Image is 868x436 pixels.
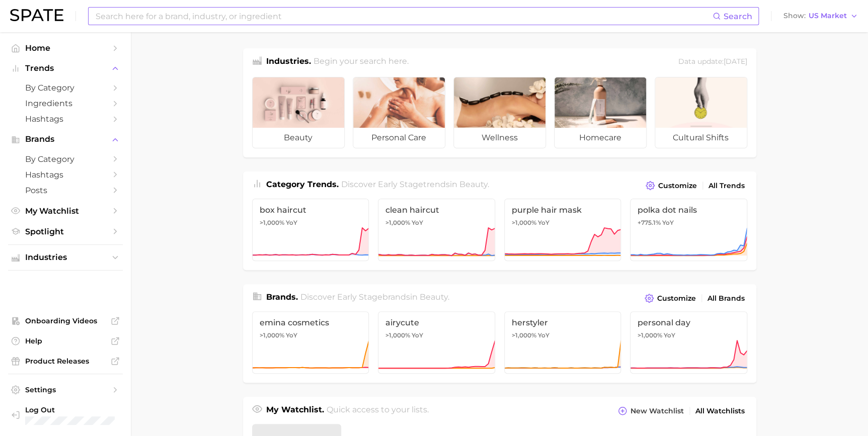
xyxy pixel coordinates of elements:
[662,219,674,227] span: YoY
[353,77,445,148] a: personal care
[630,311,747,374] a: personal day>1,000% YoY
[300,292,449,302] span: Discover Early Stage brands in .
[664,331,675,339] span: YoY
[25,170,106,180] span: Hashtags
[10,9,63,21] img: SPATE
[378,311,495,374] a: airycute>1,000% YoY
[8,80,123,96] a: by Category
[655,77,747,148] a: cultural shifts
[286,219,297,227] span: YoY
[783,13,806,19] span: Show
[512,219,536,226] span: >1,000%
[8,183,123,198] a: Posts
[327,404,429,418] h2: Quick access to your lists.
[454,128,545,148] span: wellness
[678,55,747,69] div: Data update: [DATE]
[638,331,662,339] span: >1,000%
[25,227,106,236] span: Spotlight
[412,331,423,339] span: YoY
[385,219,410,226] span: >1,000%
[512,331,536,339] span: >1,000%
[266,180,339,189] span: Category Trends .
[8,402,123,428] a: Log out. Currently logged in with e-mail david.lucas@loreal.com.
[512,205,614,215] span: purple hair mask
[25,405,115,414] span: Log Out
[385,205,488,215] span: clean haircut
[266,292,298,302] span: Brands .
[8,61,123,76] button: Trends
[630,407,684,415] span: New Watchlist
[25,385,106,394] span: Settings
[25,154,106,164] span: by Category
[538,331,549,339] span: YoY
[657,294,696,303] span: Customize
[412,219,423,227] span: YoY
[638,318,740,327] span: personal day
[8,151,123,167] a: by Category
[313,55,409,69] h2: Begin your search here.
[630,199,747,261] a: polka dot nails+775.1% YoY
[708,182,745,190] span: All Trends
[642,291,698,305] button: Customize
[25,253,106,262] span: Industries
[707,294,745,303] span: All Brands
[8,203,123,219] a: My Watchlist
[260,219,284,226] span: >1,000%
[8,354,123,369] a: Product Releases
[253,128,344,148] span: beauty
[8,40,123,56] a: Home
[643,179,699,193] button: Customize
[25,43,106,53] span: Home
[25,64,106,73] span: Trends
[260,331,284,339] span: >1,000%
[459,180,488,189] span: beauty
[252,77,345,148] a: beauty
[705,292,747,305] a: All Brands
[638,219,661,226] span: +775.1%
[385,331,410,339] span: >1,000%
[504,311,621,374] a: herstyler>1,000% YoY
[638,205,740,215] span: polka dot nails
[25,135,106,144] span: Brands
[615,404,686,418] button: New Watchlist
[8,333,123,348] a: Help
[8,132,123,147] button: Brands
[8,382,123,397] a: Settings
[695,407,745,415] span: All Watchlists
[260,205,362,215] span: box haircut
[25,83,106,93] span: by Category
[266,55,311,69] h1: Industries.
[260,318,362,327] span: emina cosmetics
[286,331,297,339] span: YoY
[724,12,752,21] span: Search
[8,224,123,239] a: Spotlight
[655,128,747,148] span: cultural shifts
[809,13,847,19] span: US Market
[512,318,614,327] span: herstyler
[25,336,106,345] span: Help
[25,357,106,366] span: Product Releases
[8,96,123,111] a: Ingredients
[353,128,445,148] span: personal care
[453,77,546,148] a: wellness
[8,111,123,127] a: Hashtags
[25,99,106,108] span: Ingredients
[504,199,621,261] a: purple hair mask>1,000% YoY
[25,114,106,124] span: Hashtags
[781,10,860,23] button: ShowUS Market
[341,180,489,189] span: Discover Early Stage trends in .
[706,179,747,193] a: All Trends
[25,186,106,195] span: Posts
[25,206,106,216] span: My Watchlist
[8,313,123,328] a: Onboarding Videos
[693,404,747,418] a: All Watchlists
[8,167,123,183] a: Hashtags
[385,318,488,327] span: airycute
[252,311,369,374] a: emina cosmetics>1,000% YoY
[95,8,713,25] input: Search here for a brand, industry, or ingredient
[555,128,646,148] span: homecare
[538,219,549,227] span: YoY
[554,77,647,148] a: homecare
[658,182,697,190] span: Customize
[266,404,324,418] h1: My Watchlist.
